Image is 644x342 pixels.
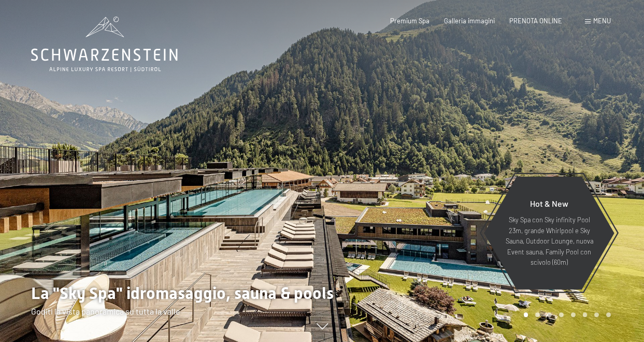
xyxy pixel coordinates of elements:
[524,312,528,317] div: Carousel Page 1 (Current Slide)
[583,312,588,317] div: Carousel Page 6
[483,176,615,290] a: Hot & New Sky Spa con Sky infinity Pool 23m, grande Whirlpool e Sky Sauna, Outdoor Lounge, nuova ...
[559,312,564,317] div: Carousel Page 4
[594,312,599,317] div: Carousel Page 7
[530,198,568,208] span: Hot & New
[606,312,611,317] div: Carousel Page 8
[390,17,430,25] a: Premium Spa
[520,312,611,317] div: Carousel Pagination
[509,17,562,25] a: PRENOTA ONLINE
[571,312,576,317] div: Carousel Page 5
[535,312,540,317] div: Carousel Page 2
[504,215,594,267] p: Sky Spa con Sky infinity Pool 23m, grande Whirlpool e Sky Sauna, Outdoor Lounge, nuova Event saun...
[444,17,495,25] a: Galleria immagini
[547,312,552,317] div: Carousel Page 3
[593,17,611,25] span: Menu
